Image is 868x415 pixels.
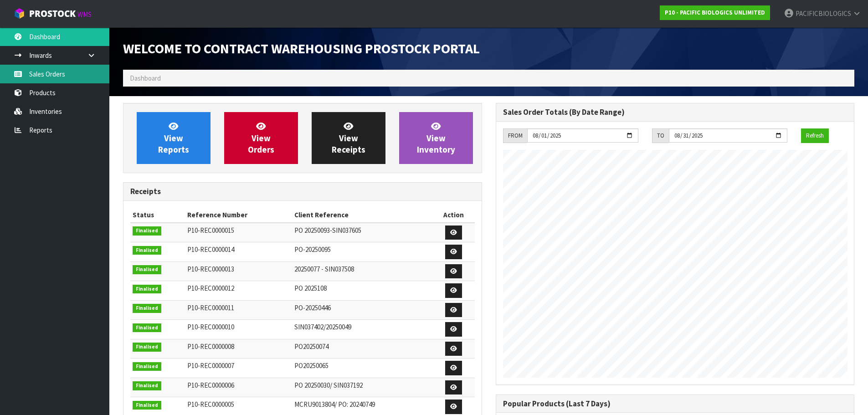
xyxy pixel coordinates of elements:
span: 20250077 - SIN037508 [294,265,354,273]
span: PO-20250446 [294,303,331,312]
th: Reference Number [185,208,292,222]
span: Finalised [133,226,161,236]
span: Dashboard [130,74,161,82]
button: Refresh [801,128,829,143]
h3: Receipts [130,187,475,196]
span: PO20250065 [294,361,329,370]
span: P10-REC0000015 [187,226,234,235]
a: ViewInventory [399,112,473,164]
span: Finalised [133,401,161,410]
th: Client Reference [292,208,433,222]
span: View Orders [248,121,274,155]
a: ViewReceipts [312,112,385,164]
span: Finalised [133,265,161,274]
span: PO-20250095 [294,245,331,254]
span: Finalised [133,362,161,371]
span: View Inventory [417,121,455,155]
small: WMS [77,10,92,19]
span: Finalised [133,285,161,294]
th: Action [433,208,474,222]
span: Finalised [133,304,161,313]
span: Welcome to Contract Warehousing ProStock Portal [123,40,480,57]
span: P10-REC0000012 [187,284,234,292]
span: View Receipts [332,121,365,155]
span: PO20250074 [294,342,329,351]
span: Finalised [133,381,161,390]
span: PO 20250030/ SIN037192 [294,381,363,389]
div: TO [652,128,669,143]
span: P10-REC0000007 [187,361,234,370]
span: P10-REC0000013 [187,265,234,273]
span: P10-REC0000010 [187,323,234,331]
th: Status [130,208,185,222]
a: ViewReports [137,112,211,164]
strong: P10 - PACIFIC BIOLOGICS UNLIMITED [665,9,765,16]
h3: Sales Order Totals (By Date Range) [503,108,847,117]
span: Finalised [133,343,161,352]
span: PACIFICBIOLOGICS [796,9,851,18]
span: ProStock [29,8,76,20]
span: MCRU9013804/ PO: 20240749 [294,400,375,409]
h3: Popular Products (Last 7 Days) [503,400,847,408]
span: View Reports [158,121,189,155]
span: SIN037402/20250049 [294,323,351,331]
div: FROM [503,128,527,143]
span: Finalised [133,246,161,255]
span: P10-REC0000008 [187,342,234,351]
span: P10-REC0000014 [187,245,234,254]
span: PO 2025108 [294,284,327,292]
a: ViewOrders [224,112,298,164]
span: P10-REC0000011 [187,303,234,312]
span: Finalised [133,323,161,333]
span: P10-REC0000006 [187,381,234,389]
img: cube-alt.png [14,8,25,19]
span: P10-REC0000005 [187,400,234,409]
span: PO 20250093-SIN037605 [294,226,361,235]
